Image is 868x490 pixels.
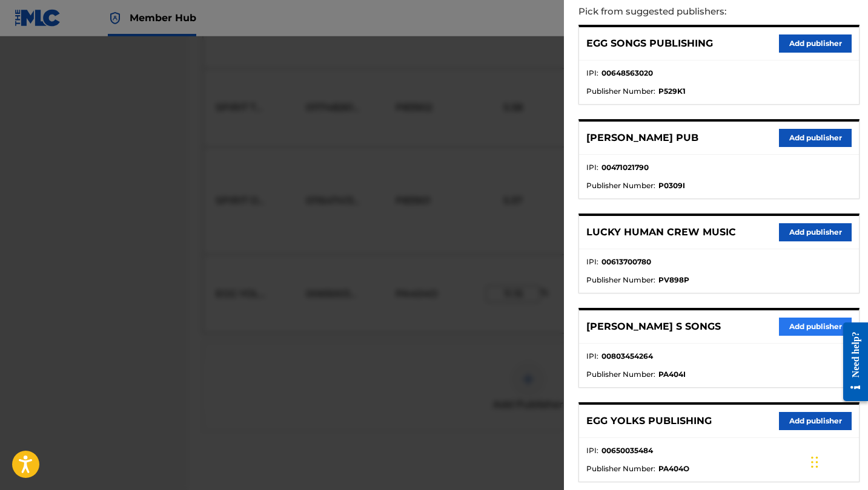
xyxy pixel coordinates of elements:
div: Drag [811,444,818,480]
p: EGG SONGS PUBLISHING [586,36,713,51]
strong: PA404O [658,463,689,474]
strong: P0309I [658,180,685,191]
span: Publisher Number : [586,369,655,380]
strong: PV898P [658,275,689,286]
button: Add publisher [779,318,852,336]
p: [PERSON_NAME] S SONGS [586,319,721,334]
strong: 00471021790 [601,162,649,173]
p: [PERSON_NAME] PUB [586,131,698,145]
strong: P529K1 [658,86,686,97]
span: IPI : [586,445,598,456]
span: Publisher Number : [586,275,655,286]
img: MLC Logo [15,9,61,27]
span: Member Hub [130,11,196,25]
span: IPI : [586,256,598,267]
span: Publisher Number : [586,463,655,474]
span: Publisher Number : [586,180,655,191]
img: Top Rightsholder [108,11,122,25]
span: Publisher Number : [586,86,655,97]
iframe: Chat Widget [807,432,868,490]
span: IPI : [586,162,598,173]
p: EGG YOLKS PUBLISHING [586,414,712,428]
span: IPI : [586,351,598,362]
strong: 00803454264 [601,351,653,362]
button: Add publisher [779,129,852,147]
button: Add publisher [779,34,852,53]
strong: 00613700780 [601,256,651,267]
p: LUCKY HUMAN CREW MUSIC [586,225,736,240]
strong: 00650035484 [601,445,653,456]
iframe: Resource Center [834,312,868,412]
span: IPI : [586,68,598,79]
strong: PA404I [658,369,686,380]
button: Add publisher [779,412,852,430]
strong: 00648563020 [601,68,653,79]
button: Add publisher [779,223,852,241]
